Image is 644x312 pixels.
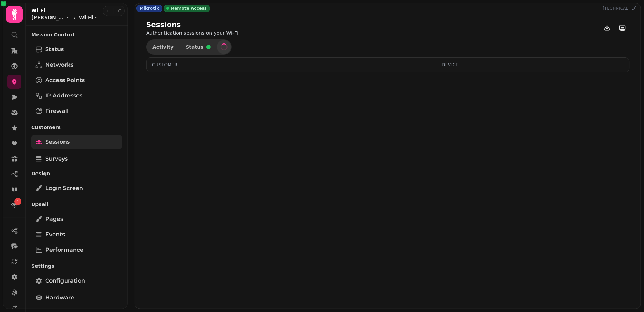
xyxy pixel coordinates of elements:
[45,61,73,69] span: Networks
[31,42,122,56] a: Status
[31,121,122,134] p: Customers
[31,14,70,21] button: [PERSON_NAME][GEOGRAPHIC_DATA] & Glamping
[146,29,238,36] p: Authentication sessions on your Wi-Fi
[31,181,122,195] a: Login screen
[146,20,238,29] h2: Sessions
[31,7,99,14] h2: Wi-Fi
[31,58,122,72] a: Networks
[45,293,74,302] span: Hardware
[31,260,122,272] p: Settings
[31,14,65,21] span: [PERSON_NAME][GEOGRAPHIC_DATA] & Glamping
[603,6,639,11] p: [TECHNICAL_ID]
[45,215,63,223] span: Pages
[31,73,122,87] a: Access Points
[7,198,21,212] a: 1
[31,198,122,211] p: Upsell
[79,14,99,21] button: Wi-Fi
[31,14,99,21] nav: breadcrumb
[442,62,527,68] div: Device
[31,212,122,226] a: Pages
[45,230,65,239] span: Events
[45,155,68,163] span: Surveys
[31,167,122,180] p: Design
[152,62,431,68] div: Customer
[31,291,122,305] a: Hardware
[31,135,122,149] a: Sessions
[45,107,69,115] span: Firewall
[17,199,19,204] span: 1
[31,243,122,257] a: Performance
[45,76,85,84] span: Access Points
[45,184,83,192] span: Login screen
[31,89,122,103] a: IP Addresses
[152,45,174,49] span: Activity
[31,104,122,118] a: Firewall
[45,277,85,285] span: Configuration
[31,274,122,288] a: Configuration
[171,6,207,11] span: Remote Access
[147,40,179,54] button: Activity
[45,138,70,146] span: Sessions
[136,5,162,12] div: Mikrotik
[31,228,122,242] a: Events
[45,45,64,54] span: Status
[31,152,122,166] a: Surveys
[31,28,122,41] p: Mission Control
[180,40,216,54] button: Status
[185,45,203,49] span: Status
[45,246,83,254] span: Performance
[45,91,82,100] span: IP Addresses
